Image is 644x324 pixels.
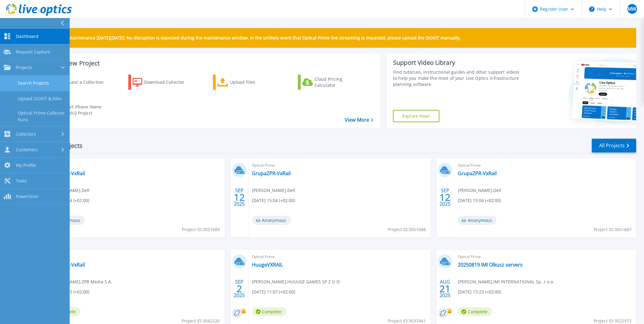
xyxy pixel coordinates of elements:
[458,162,633,169] span: Optical Prime
[16,131,36,137] span: Collectors
[458,289,501,295] span: [DATE] 13:23 (+02:00)
[16,34,39,39] span: Dashboard
[440,186,451,208] div: SEP 2025
[182,226,220,233] span: Project ID: 3051689
[252,307,286,316] span: Complete
[252,278,340,285] span: [PERSON_NAME] , HUUUGE GAMES SP Z O O
[230,76,279,88] div: Upload Files
[628,6,637,11] span: MW
[252,289,295,295] span: [DATE] 11:07 (+02:00)
[46,162,221,169] span: Optical Prime
[213,75,281,90] a: Upload Files
[234,278,245,300] div: SEP 2025
[16,147,38,153] span: Customers
[440,278,451,300] div: AUG 2025
[594,226,632,233] span: Project ID: 3051687
[458,216,497,225] span: Anonymous
[388,226,426,233] span: Project ID: 3051688
[458,278,554,285] span: [PERSON_NAME] , IMI INTERNATIONAL Sp. z o.o.
[393,59,521,67] div: Support Video Library
[237,286,242,291] span: 2
[393,110,440,122] a: Explore Now!
[60,104,108,116] div: Import Phone Home CloudIQ Project
[46,35,461,40] p: Scheduled Maintenance [DATE][DATE]: No disruption is expected during the maintenance window. In t...
[144,76,193,88] div: Download Collector
[458,170,497,176] a: GrupaZPR-VxRail
[128,75,197,90] a: Download Collector
[16,163,36,168] span: My Profile
[61,76,110,88] div: Request a Collection
[252,253,427,260] span: Optical Prime
[16,65,32,70] span: Projects
[298,75,366,90] a: Cloud Pricing Calculator
[252,187,296,194] span: [PERSON_NAME] , Dell
[252,162,427,169] span: Optical Prime
[43,60,373,67] h3: Start a New Project
[440,195,451,200] span: 12
[16,178,27,184] span: Tools
[458,307,492,316] span: Complete
[252,197,295,204] span: [DATE] 15:04 (+02:00)
[252,216,291,225] span: Anonymous
[440,286,451,291] span: 21
[16,49,50,55] span: Request Capture
[458,187,501,194] span: [PERSON_NAME] , Dell
[592,139,636,153] a: All Projects
[46,278,112,285] span: [PERSON_NAME] , ZPR Media S.A.
[315,76,363,88] div: Cloud Pricing Calculator
[458,197,501,204] span: [DATE] 15:04 (+02:00)
[16,194,39,199] span: PowerSizer
[46,253,221,260] span: Optical Prime
[393,69,521,87] div: Find tutorials, instructional guides and other support videos to help you make the most of your L...
[458,253,633,260] span: Optical Prime
[345,117,373,123] a: View More
[252,262,283,268] a: HuugeVXRAIL
[234,186,245,208] div: SEP 2025
[43,75,112,90] a: Request a Collection
[458,262,523,268] a: 20250819 IMI Olkusz servers
[234,195,245,200] span: 12
[252,170,291,176] a: GrupaZPR-VxRail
